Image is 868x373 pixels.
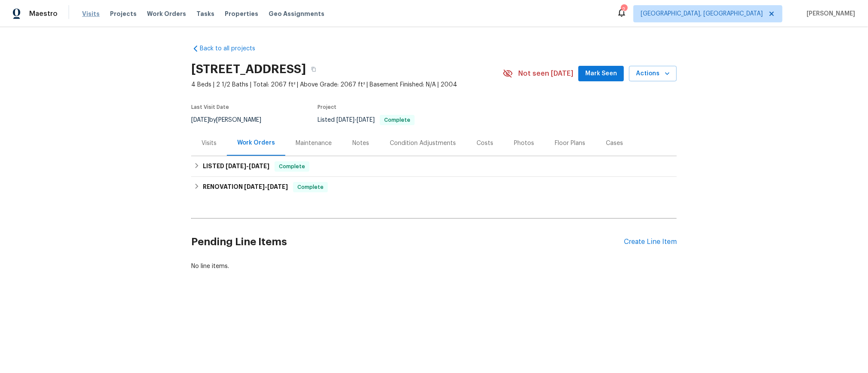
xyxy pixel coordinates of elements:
span: [PERSON_NAME] [803,9,855,18]
h2: Pending Line Items [191,222,624,262]
span: Complete [294,183,327,191]
span: Properties [225,9,258,18]
span: Actions [636,68,670,79]
span: [GEOGRAPHIC_DATA], [GEOGRAPHIC_DATA] [641,9,763,18]
span: [DATE] [191,117,209,123]
span: - [226,163,269,169]
div: Floor Plans [555,139,585,148]
span: [DATE] [267,184,288,190]
div: Maintenance [296,139,332,148]
div: LISTED [DATE]-[DATE]Complete [191,156,677,177]
span: Visits [82,9,100,18]
div: Photos [514,139,534,148]
span: Listed [318,117,415,123]
span: [DATE] [336,117,355,123]
button: Copy Address [306,62,321,77]
span: - [244,184,288,190]
span: Geo Assignments [269,9,324,18]
span: Mark Seen [585,68,617,79]
div: Notes [352,139,369,148]
span: Work Orders [147,9,186,18]
h2: [STREET_ADDRESS] [191,65,306,74]
span: Last Visit Date [191,105,229,110]
span: Project [318,105,336,110]
span: [DATE] [249,163,269,169]
span: Complete [381,117,414,123]
span: [DATE] [357,117,375,123]
button: Actions [629,66,677,82]
div: Condition Adjustments [390,139,456,148]
span: [DATE] [244,184,265,190]
span: - [336,117,375,123]
a: Back to all projects [191,44,274,53]
div: No line items. [191,262,677,271]
span: 4 Beds | 2 1/2 Baths | Total: 2067 ft² | Above Grade: 2067 ft² | Basement Finished: N/A | 2004 [191,80,503,89]
h6: RENOVATION [203,182,288,192]
div: Work Orders [237,139,275,147]
span: Not seen [DATE] [518,69,573,78]
span: [DATE] [226,163,246,169]
div: RENOVATION [DATE]-[DATE]Complete [191,177,677,197]
div: Costs [477,139,493,148]
div: Create Line Item [624,238,677,246]
h6: LISTED [203,161,269,172]
div: Cases [606,139,623,148]
div: 2 [621,5,627,14]
span: Projects [110,9,137,18]
div: Visits [202,139,217,148]
span: Maestro [29,9,58,18]
div: by [PERSON_NAME] [191,115,272,125]
button: Mark Seen [578,66,624,82]
span: Tasks [196,11,214,17]
span: Complete [275,162,309,171]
